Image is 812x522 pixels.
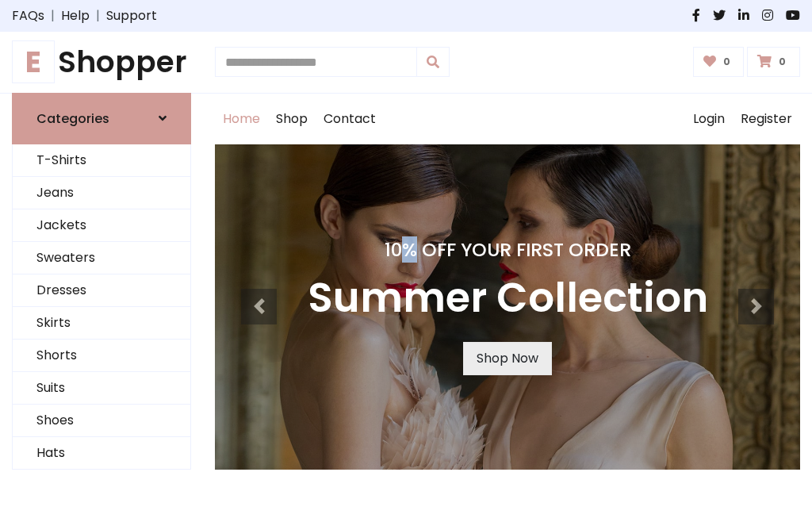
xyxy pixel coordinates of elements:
a: FAQs [12,6,44,25]
a: Hats [13,437,190,470]
a: Jackets [13,209,190,242]
a: Register [733,94,800,144]
a: EShopper [12,44,191,80]
span: E [12,40,55,83]
a: Login [685,94,733,144]
a: Skirts [13,307,190,340]
a: Categories [12,93,191,144]
a: Shoes [13,405,190,437]
span: | [44,6,61,25]
span: 0 [719,55,734,69]
a: 0 [747,47,800,77]
a: Shop [268,94,316,144]
h4: 10% Off Your First Order [308,239,708,261]
a: Shop Now [463,342,552,375]
a: Support [106,6,157,25]
a: Jeans [13,177,190,209]
h3: Summer Collection [308,274,708,323]
a: T-Shirts [13,144,190,177]
a: 0 [693,47,745,77]
a: Contact [316,94,384,144]
span: 0 [775,55,790,69]
a: Help [61,6,90,25]
a: Suits [13,372,190,405]
a: Shorts [13,340,190,372]
a: Home [215,94,268,144]
span: | [90,6,106,25]
h1: Shopper [12,44,191,80]
h6: Categories [36,111,109,126]
a: Dresses [13,274,190,307]
a: Sweaters [13,242,190,274]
